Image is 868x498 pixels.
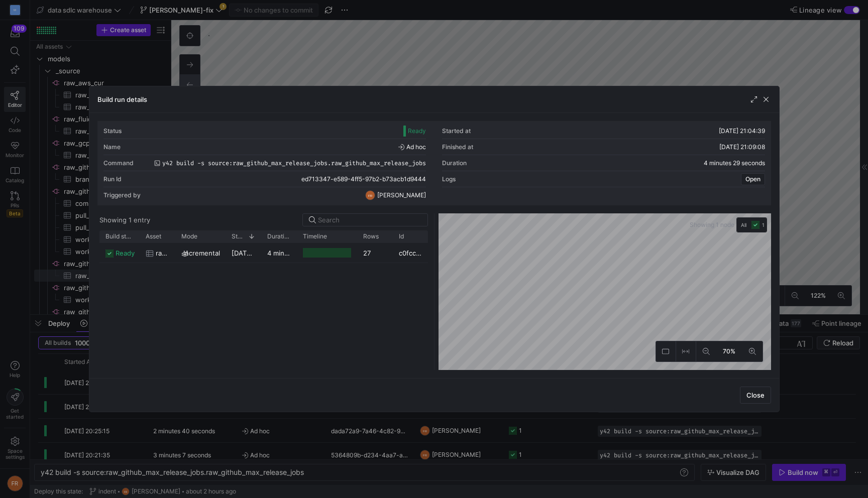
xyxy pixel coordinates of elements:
[762,222,765,228] span: 1
[146,233,161,240] span: Asset
[103,160,134,167] div: Command
[232,233,244,240] span: Started at
[183,243,220,263] span: incremental
[103,176,122,183] div: Run Id
[99,243,428,263] div: Press SPACE to select this row.
[719,127,765,135] span: [DATE] 21:04:39
[704,160,765,167] y42-duration: 4 minutes 29 seconds
[690,221,736,228] span: Showing 1 node
[721,346,737,357] span: 70%
[746,391,765,399] span: Close
[719,143,765,151] span: [DATE] 21:09:08
[741,221,746,229] span: All
[116,243,135,263] span: ready
[232,249,282,257] span: [DATE] 21:04:39
[99,216,150,224] div: Showing 1 entry
[745,176,761,183] span: Open
[103,128,122,135] div: Status
[741,173,765,185] button: Open
[716,341,742,361] button: 70%
[97,95,147,103] h3: Build run details
[162,160,426,167] span: y42 build -s source:raw_github_max_release_jobs.raw_github_max_release_jobs
[105,233,134,240] span: Build status
[181,233,197,240] span: Mode
[156,243,169,263] span: raw_github_max_release_jobs
[103,192,141,199] div: Triggered by
[740,387,771,404] button: Close
[103,144,121,151] div: Name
